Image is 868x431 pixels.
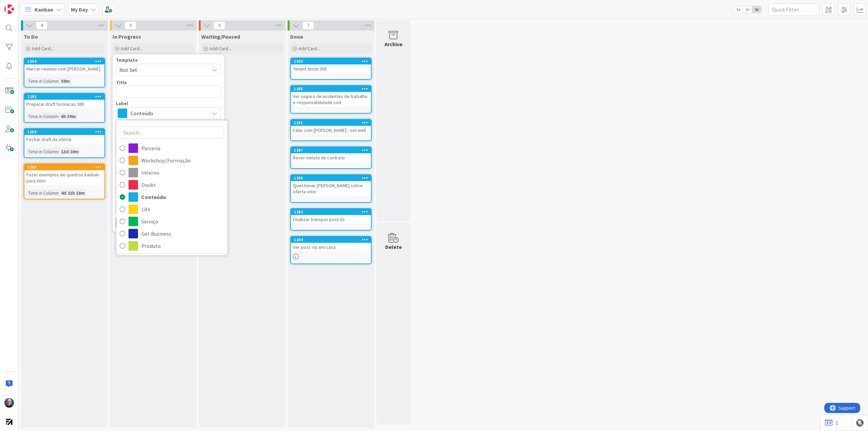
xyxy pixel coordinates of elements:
span: 7 [302,21,314,30]
a: Interno [116,166,228,179]
div: 1286 [291,175,371,181]
span: Doubt [141,180,224,190]
span: Support [14,1,31,9]
div: 1294Marcar reuniao com [PERSON_NAME] [24,58,104,73]
label: Title [116,79,127,85]
div: 1284 [291,237,371,243]
span: In Progress [113,33,141,40]
div: 1285 [291,86,371,92]
div: 6h 30m [59,113,78,120]
div: Time in Column [26,148,58,155]
div: 4d 21h 18m [59,189,86,197]
span: Parceria [141,143,224,153]
span: Interno [141,168,224,178]
div: 1287 [294,148,371,153]
span: 2x [743,6,752,13]
a: Conteúdo [116,191,228,203]
span: Kanban [35,5,53,14]
div: 1259 [24,129,104,135]
div: 13d 10m [59,148,80,155]
span: Add Card... [298,45,320,52]
div: Time in Column [26,189,58,197]
span: Get Business [141,229,224,239]
span: 0 [214,21,225,30]
div: 1291Falar com [PERSON_NAME] - set well [291,120,371,135]
div: Time in Column [26,113,58,120]
div: Tenant teste 365 [291,64,371,73]
div: 1285 [294,86,371,91]
div: 1285Ver seguro de acidentes de trabalho e responsabilidade civil [291,86,371,107]
div: Ver seguro de acidentes de trabalho e responsabilidade civil [291,92,371,107]
span: : [58,77,59,85]
span: To Do [24,33,38,40]
span: : [58,189,59,197]
span: 1x [734,6,743,13]
div: 1284Ver post -its em casa [291,237,371,252]
span: 3x [752,6,761,13]
div: 1259Fechar draft da oferta [24,129,104,144]
span: Waiting/Paused [201,33,240,40]
img: Fg [4,398,14,408]
span: Life [141,204,224,214]
img: Visit kanbanzone.com [4,4,14,14]
a: 1 [825,419,838,427]
span: Add Card... [32,45,54,52]
div: Questionar [PERSON_NAME] sobre oferta vitor [291,181,371,196]
div: 1284 [294,237,371,242]
a: Produto [116,240,228,252]
span: Add Card... [210,45,231,52]
div: Delete [385,243,402,251]
div: 1292 [24,94,104,100]
div: 1294 [24,58,104,64]
span: : [58,148,59,155]
div: Rever minuta de contrato [291,153,371,162]
div: 1290Fazer exemplos de quadros kanban para Vitor [24,164,104,185]
div: 1291 [294,120,371,125]
span: Workshop/Formação [141,155,224,165]
div: Preparar draft formacao 365 [24,100,104,109]
div: 1286 [294,176,371,180]
div: 1290 [27,165,104,170]
a: Workshop/Formação [116,154,228,166]
div: 1287Rever minuta de contrato [291,147,371,162]
div: Fazer exemplos de quadros kanban para Vitor [24,170,104,185]
div: Falar com [PERSON_NAME] - set well [291,126,371,135]
div: 1286Questionar [PERSON_NAME] sobre oferta vitor [291,175,371,196]
a: Serviço [116,215,228,228]
div: 1287 [291,147,371,153]
div: 1290 [24,164,104,170]
div: 59m [59,77,72,85]
div: 1293Tenant teste 365 [291,58,371,73]
span: Serviço [141,216,224,227]
a: Doubt [116,179,228,191]
span: Add Card... [121,45,142,52]
a: Get Business [116,228,228,240]
span: Template [116,58,138,62]
div: Archive [384,40,402,48]
span: Not Set [119,65,204,74]
a: Life [116,203,228,215]
span: Produto [141,241,224,251]
div: 1292Preparar draft formacao 365 [24,94,104,109]
span: Done [290,33,303,40]
div: 1283 [291,209,371,215]
div: 1293 [291,58,371,64]
span: 4 [36,21,47,30]
span: Conteúdo [131,109,206,118]
div: 1259 [27,130,104,134]
a: Parceria [116,142,228,154]
div: 1293 [294,59,371,64]
div: Time in Column [26,77,58,85]
span: : [58,113,59,120]
div: 1292 [27,94,104,99]
div: Ver post -its em casa [291,243,371,252]
div: Finalizar transpor post its [291,215,371,224]
input: Quick Filter... [768,3,819,16]
span: Conteúdo [141,192,224,202]
div: Marcar reuniao com [PERSON_NAME] [24,64,104,73]
input: Search... [120,126,224,139]
div: 1291 [291,120,371,126]
div: 1294 [27,59,104,64]
b: My Day [71,6,88,13]
span: 0 [125,21,136,30]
